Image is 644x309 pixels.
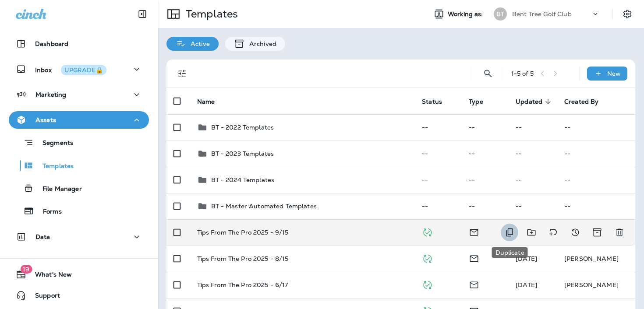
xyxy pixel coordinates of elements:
[415,140,462,167] td: --
[197,98,215,105] span: Name
[211,203,317,210] p: BT - Master Automated Templates
[422,98,442,105] span: Status
[557,114,635,140] td: --
[469,228,479,235] span: Email
[34,208,62,216] p: Forms
[564,98,598,105] span: Created By
[479,65,497,82] button: Search Templates
[448,11,485,18] span: Working as:
[509,167,557,193] td: --
[26,292,60,302] span: Support
[516,98,542,105] span: Updated
[422,98,453,105] span: Status
[422,228,433,235] span: Published
[523,224,540,241] button: Move to folder
[557,140,635,167] td: --
[588,224,606,241] button: Archive
[197,255,289,262] p: Tips From The Pro 2025 - 8/15
[245,40,276,47] p: Archived
[469,254,479,262] span: Email
[35,40,68,47] p: Dashboard
[9,287,149,304] button: Support
[182,7,238,21] p: Templates
[186,40,210,47] p: Active
[462,114,509,140] td: --
[509,140,557,167] td: --
[35,91,66,98] p: Marketing
[509,193,557,219] td: --
[415,193,462,219] td: --
[130,5,155,23] button: Collapse Sidebar
[9,202,149,220] button: Forms
[566,224,584,241] button: View Changelog
[557,246,635,272] td: [PERSON_NAME]
[611,224,628,241] button: Delete
[516,255,537,263] span: Mikayla Anter
[422,280,433,288] span: Published
[9,35,149,53] button: Dashboard
[462,193,509,219] td: --
[469,98,483,105] span: Type
[9,60,149,78] button: InboxUPGRADE🔒
[197,281,288,288] p: Tips From The Pro 2025 - 6/17
[9,133,149,152] button: Segments
[516,98,554,105] span: Updated
[422,254,433,262] span: Published
[494,7,507,21] div: BT
[197,98,226,105] span: Name
[34,185,82,193] p: File Manager
[564,98,610,105] span: Created By
[9,86,149,103] button: Marketing
[9,228,149,246] button: Data
[9,156,149,175] button: Templates
[35,65,106,74] p: Inbox
[462,140,509,167] td: --
[469,98,495,105] span: Type
[509,114,557,140] td: --
[34,139,73,148] p: Segments
[9,266,149,283] button: 19What's New
[415,114,462,140] td: --
[173,65,191,82] button: Filters
[35,116,56,123] p: Assets
[9,179,149,197] button: File Manager
[557,193,635,219] td: --
[619,6,635,22] button: Settings
[462,167,509,193] td: --
[516,281,537,289] span: Mikayla Anter
[26,271,72,281] span: What's New
[61,65,106,75] button: UPGRADE🔒
[501,224,518,241] button: Duplicate
[35,233,50,240] p: Data
[512,11,572,18] p: Bent Tree Golf Club
[211,124,274,131] p: BT - 2022 Templates
[545,224,562,241] button: Add tags
[492,247,528,258] div: Duplicate
[557,167,635,193] td: --
[211,176,275,183] p: BT - 2024 Templates
[415,167,462,193] td: --
[34,162,74,171] p: Templates
[211,150,274,157] p: BT - 2023 Templates
[9,111,149,129] button: Assets
[607,70,621,77] p: New
[64,67,103,73] div: UPGRADE🔒
[20,265,32,274] span: 19
[197,229,289,236] p: Tips From The Pro 2025 - 9/15
[469,280,479,288] span: Email
[557,272,635,298] td: [PERSON_NAME]
[511,70,534,77] div: 1 - 5 of 5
